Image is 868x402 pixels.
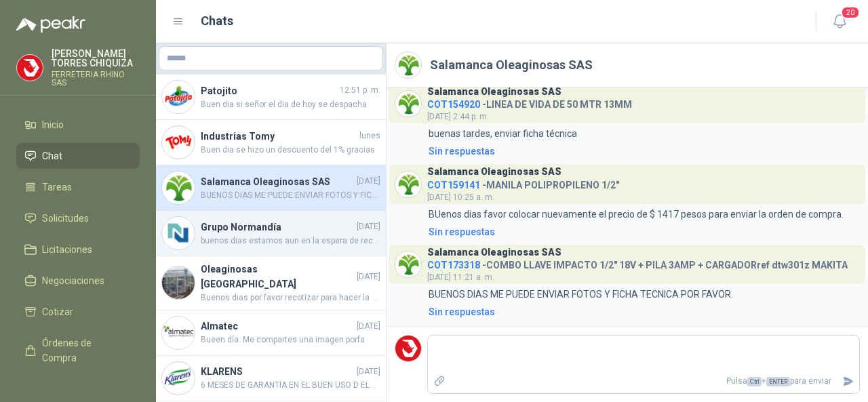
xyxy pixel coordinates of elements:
[837,369,859,393] button: Enviar
[42,148,62,163] span: Chat
[16,143,140,169] a: Chat
[16,16,85,33] img: Logo peakr
[427,168,561,176] h3: Salamanca Oleaginosas SAS
[201,174,354,189] h4: Salamanca Oleaginosas SAS
[156,211,386,256] a: Company LogoGrupo Normandía[DATE]buenos dias estamos aun en la espera de recepción del pedido, po...
[42,242,92,257] span: Licitaciones
[16,330,140,371] a: Órdenes de Compra
[201,83,337,98] h4: Patojito
[429,207,844,222] p: BUenos dias favor colocar nuevamente el precio de $ 1417 pesos para enviar la orden de compra.
[766,377,790,386] span: ENTER
[428,369,451,393] label: Adjuntar archivos
[201,262,354,292] h4: Oleaginosas [GEOGRAPHIC_DATA]
[357,365,380,378] span: [DATE]
[747,377,762,386] span: Ctrl
[16,237,140,262] a: Licitaciones
[427,88,561,96] h3: Salamanca Oleaginosas SAS
[427,112,489,121] span: [DATE] 2:44 p. m.
[162,362,195,395] img: Company Logo
[427,249,561,256] h3: Salamanca Oleaginosas SAS
[16,174,140,200] a: Tareas
[429,224,495,239] div: Sin respuestas
[395,172,421,197] img: Company Logo
[201,189,380,202] span: BUENOS DIAS ME PUEDE ENVIAR FOTOS Y FICHA TECNICA POR FAVOR.
[427,180,480,190] span: COT159141
[426,304,860,319] a: Sin respuestas
[427,260,480,270] span: COT173318
[162,217,195,249] img: Company Logo
[42,304,73,319] span: Cotizar
[42,211,89,226] span: Solicitudes
[357,320,380,333] span: [DATE]
[156,75,386,120] a: Company LogoPatojito12:51 p. m.Buen dia si señor el dia de hoy se despacha
[201,12,233,31] h1: Chats
[156,310,386,356] a: Company LogoAlmatec[DATE]Bueen día. Me compartes una imagen porfa
[201,319,354,334] h4: Almatec
[427,193,494,202] span: [DATE] 10:25 a. m.
[395,91,421,117] img: Company Logo
[201,129,357,144] h4: Industrias Tomy
[201,220,354,235] h4: Grupo Normandía
[42,336,127,365] span: Órdenes de Compra
[340,84,380,97] span: 12:51 p. m.
[427,96,632,108] h4: - LINEA DE VIDA DE 50 MTR 13MM
[451,369,837,393] p: Pulsa + para enviar
[429,126,577,141] p: buenas tardes, enviar ficha técnica
[427,176,619,189] h4: - MANILA POLIPROPILENO 1/2"
[162,266,195,299] img: Company Logo
[201,144,380,157] span: Buen dia se hizo un descuento del 1% gracias
[429,287,733,302] p: BUENOS DIAS ME PUEDE ENVIAR FOTOS Y FICHA TECNICA POR FAVOR.
[162,81,195,113] img: Company Logo
[42,273,104,288] span: Negociaciones
[395,336,421,361] img: Company Logo
[395,52,421,78] img: Company Logo
[430,56,593,75] h2: Salamanca Oleaginosas SAS
[16,268,140,294] a: Negociaciones
[827,9,852,34] button: 20
[357,270,380,283] span: [DATE]
[201,292,380,304] span: Buenos dias por favor recotizar para hacer la orden de compra
[427,273,494,282] span: [DATE] 11:21 a. m.
[201,98,380,111] span: Buen dia si señor el dia de hoy se despacha
[17,55,43,81] img: Company Logo
[162,126,195,159] img: Company Logo
[201,334,380,346] span: Bueen día. Me compartes una imagen porfa
[427,256,848,269] h4: - COMBO LLAVE IMPACTO 1/2" 18V + PILA 3AMP + CARGADORref dtw301z MAKITA
[427,99,480,110] span: COT154920
[162,317,195,349] img: Company Logo
[426,144,860,159] a: Sin respuestas
[357,175,380,188] span: [DATE]
[429,144,495,159] div: Sin respuestas
[841,6,860,19] span: 20
[16,205,140,231] a: Solicitudes
[357,220,380,233] span: [DATE]
[429,304,495,319] div: Sin respuestas
[162,172,195,204] img: Company Logo
[201,379,380,392] span: 6 MESES DE GARANTIA EN EL BUEN USO D ELA HTA
[156,256,386,310] a: Company LogoOleaginosas [GEOGRAPHIC_DATA][DATE]Buenos dias por favor recotizar para hacer la orde...
[201,235,380,247] span: buenos dias estamos aun en la espera de recepción del pedido, por favor me pueden indicar cuando ...
[16,299,140,325] a: Cotizar
[156,120,386,165] a: Company LogoIndustrias TomylunesBuen dia se hizo un descuento del 1% gracias
[359,129,380,142] span: lunes
[16,112,140,138] a: Inicio
[201,364,354,379] h4: KLARENS
[52,71,140,87] p: FERRETERIA RHINO SAS
[156,165,386,211] a: Company LogoSalamanca Oleaginosas SAS[DATE]BUENOS DIAS ME PUEDE ENVIAR FOTOS Y FICHA TECNICA POR ...
[395,252,421,277] img: Company Logo
[426,224,860,239] a: Sin respuestas
[42,117,64,132] span: Inicio
[52,49,140,68] p: [PERSON_NAME] TORRES CHIQUIZA
[156,356,386,401] a: Company LogoKLARENS[DATE]6 MESES DE GARANTIA EN EL BUEN USO D ELA HTA
[42,180,72,195] span: Tareas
